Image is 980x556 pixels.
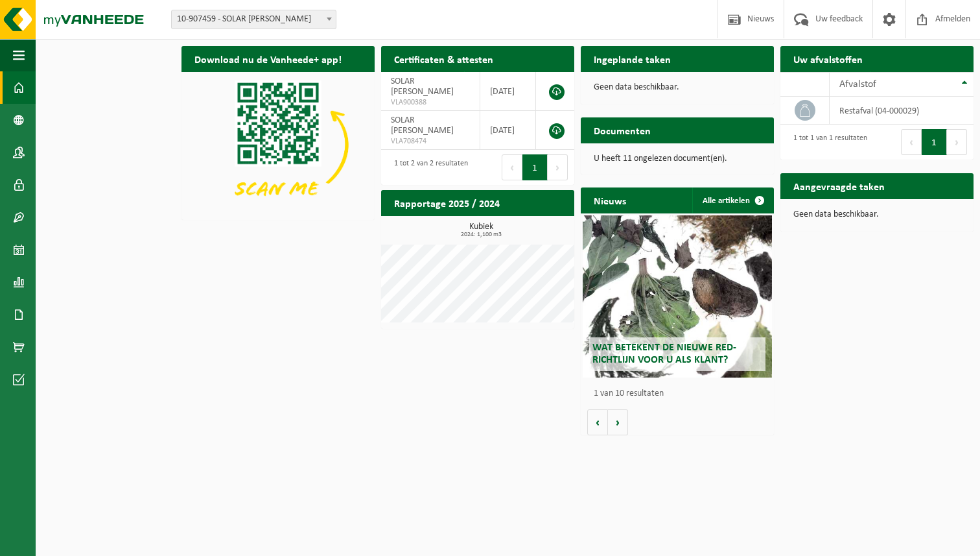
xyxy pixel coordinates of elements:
[830,97,974,125] td: restafval (04-000029)
[793,210,961,219] p: Geen data beschikbaar.
[581,117,664,143] h2: Documenten
[839,79,876,90] span: Afvalstof
[502,154,522,180] button: Previous
[480,111,536,150] td: [DATE]
[594,83,761,92] p: Geen data beschikbaar.
[172,10,336,29] span: 10-907459 - SOLAR SVEN - DIKSMUIDE
[388,153,468,182] div: 1 tot 2 van 2 resultaten
[780,173,898,199] h2: Aangevraagde taken
[587,409,608,435] button: Vorige
[391,97,470,108] span: VLA900388
[181,46,355,71] h2: Download nu de Vanheede+ app!
[583,215,772,378] a: Wat betekent de nieuwe RED-richtlijn voor u als klant?
[780,46,876,71] h2: Uw afvalstoffen
[381,190,513,215] h2: Rapportage 2025 / 2024
[581,46,684,71] h2: Ingeplande taken
[171,10,336,29] span: 10-907459 - SOLAR SVEN - DIKSMUIDE
[391,115,454,136] span: SOLAR [PERSON_NAME]
[381,46,506,71] h2: Certificaten & attesten
[594,389,767,398] p: 1 van 10 resultaten
[787,128,867,156] div: 1 tot 1 van 1 resultaten
[388,232,574,238] span: 2024: 1,100 m3
[391,136,470,147] span: VLA708474
[594,154,761,163] p: U heeft 11 ongelezen document(en).
[608,409,628,435] button: Volgende
[592,343,736,365] span: Wat betekent de nieuwe RED-richtlijn voor u als klant?
[581,187,639,213] h2: Nieuws
[692,187,773,213] a: Alle artikelen
[922,129,947,155] button: 1
[478,215,573,241] a: Bekijk rapportage
[388,223,574,238] h3: Kubiek
[181,72,375,217] img: Download de VHEPlus App
[947,129,967,155] button: Next
[901,129,922,155] button: Previous
[480,72,536,111] td: [DATE]
[522,154,548,180] button: 1
[548,154,568,180] button: Next
[391,77,454,97] span: SOLAR [PERSON_NAME]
